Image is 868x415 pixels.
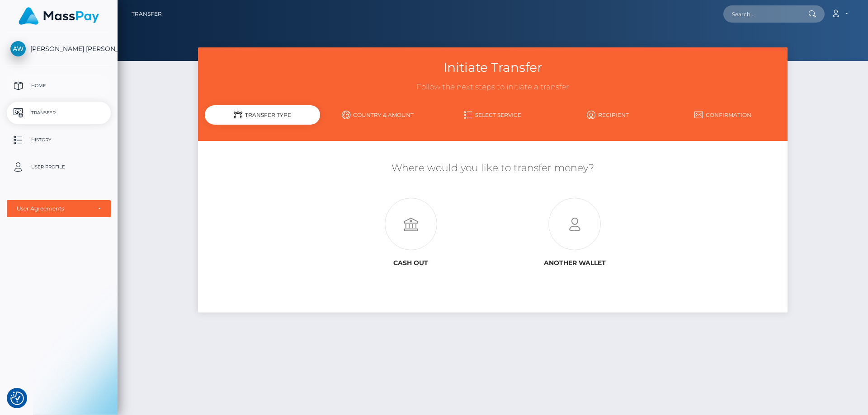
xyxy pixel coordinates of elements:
[10,79,107,93] p: Home
[205,59,780,76] h3: Initiate Transfer
[7,45,111,53] span: [PERSON_NAME] [PERSON_NAME]
[205,82,780,93] h3: Follow the next steps to initiate a transfer
[10,106,107,120] p: Transfer
[10,160,107,174] p: User Profile
[19,7,99,25] img: MassPay
[435,107,551,123] a: Select Service
[7,200,111,217] button: User Agreements
[723,5,808,23] input: Search...
[205,105,320,125] div: Transfer Type
[550,107,665,123] a: Recipient
[10,392,24,405] button: Consent Preferences
[336,259,486,267] h6: Cash out
[132,5,162,23] a: Transfer
[665,107,781,123] a: Confirmation
[17,205,91,212] div: User Agreements
[205,161,780,175] h5: Where would you like to transfer money?
[7,102,111,124] a: Transfer
[7,156,111,178] a: User Profile
[7,75,111,97] a: Home
[10,392,24,405] img: Revisit consent button
[7,129,111,151] a: History
[320,107,435,123] a: Country & Amount
[500,259,650,267] h6: Another wallet
[10,133,107,147] p: History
